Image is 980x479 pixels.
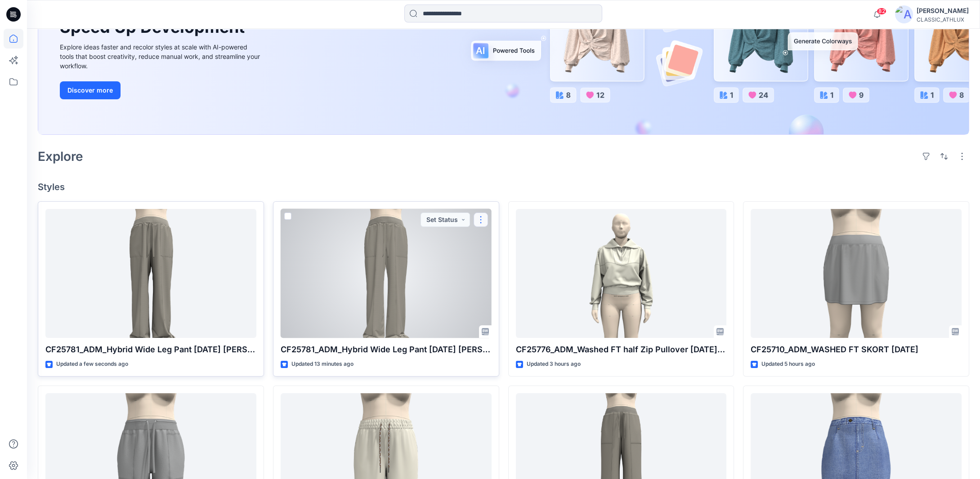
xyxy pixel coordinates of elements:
p: Updated 13 minutes ago [291,359,354,369]
p: CF25781_ADM_Hybrid Wide Leg Pant [DATE] [PERSON_NAME] [45,343,256,356]
img: avatar [895,5,913,23]
button: Discover more [60,81,121,99]
span: 82 [877,8,886,15]
a: CF25776_ADM_Washed FT half Zip Pullover 25AUG25 collar down [516,209,727,338]
h4: Styles [38,182,969,192]
p: CF25781_ADM_Hybrid Wide Leg Pant [DATE] [PERSON_NAME] [281,343,492,356]
a: CF25781_ADM_Hybrid Wide Leg Pant 26Aug25 Alisa [45,209,256,338]
p: CF25710_ADM_WASHED FT SKORT [DATE] [751,343,962,356]
p: Updated 5 hours ago [761,359,815,369]
p: CF25776_ADM_Washed FT half Zip Pullover [DATE] collar down [516,343,727,356]
div: [PERSON_NAME] [917,5,969,16]
div: Explore ideas faster and recolor styles at scale with AI-powered tools that boost creativity, red... [60,42,262,71]
a: CF25710_ADM_WASHED FT SKORT 26Aug25 [751,209,962,338]
p: Updated 3 hours ago [527,359,581,369]
p: Updated a few seconds ago [56,359,128,369]
a: CF25781_ADM_Hybrid Wide Leg Pant 26Aug25 Alisa [281,209,492,338]
h2: Explore [38,149,83,164]
div: CLASSIC_ATHLUX [917,16,969,23]
a: Discover more [60,81,262,99]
